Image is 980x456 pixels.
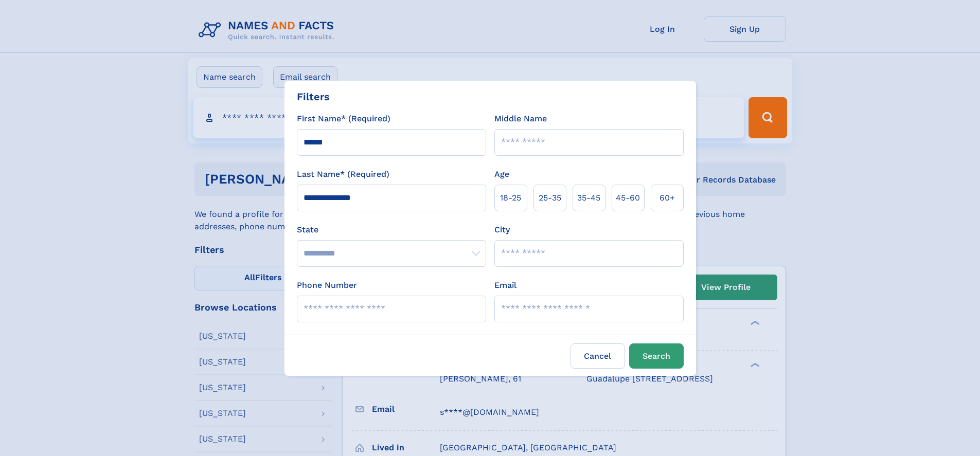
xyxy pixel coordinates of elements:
label: Middle Name [494,113,547,125]
span: 60+ [660,192,675,204]
label: State [297,224,486,236]
span: 45‑60 [616,192,640,204]
label: City [494,224,510,236]
label: Last Name* (Required) [297,168,389,180]
label: Email [494,279,516,291]
span: 35‑45 [577,192,600,204]
label: Cancel [571,343,625,369]
label: Age [494,168,509,180]
label: Phone Number [297,279,357,291]
span: 25‑35 [539,192,561,204]
button: Search [629,343,684,369]
div: Filters [297,89,330,104]
span: 18‑25 [500,192,521,204]
label: First Name* (Required) [297,113,390,125]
